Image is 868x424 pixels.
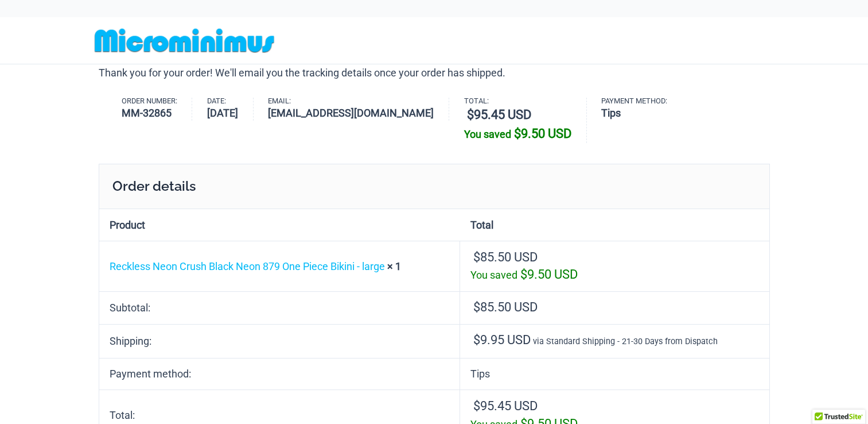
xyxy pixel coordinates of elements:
[467,107,531,122] bdi: 95.45 USD
[99,64,770,82] p: Thank you for your order! We'll email you the tracking details once your order has shipped.
[99,164,770,209] h2: Order details
[464,98,587,143] li: Total:
[473,333,480,347] span: $
[473,399,538,413] span: 95.45 USD
[467,107,474,122] span: $
[473,250,480,264] span: $
[110,260,385,272] a: Reckless Neon Crush Black Neon 879 One Piece Bikini - large
[520,267,578,282] bdi: 9.50 USD
[268,105,434,121] strong: [EMAIL_ADDRESS][DOMAIN_NAME]
[514,126,521,141] span: $
[387,260,401,272] strong: × 1
[99,291,460,324] th: Subtotal:
[460,209,769,241] th: Total
[473,250,538,264] bdi: 85.50 USD
[99,209,460,241] th: Product
[601,105,667,121] strong: Tips
[473,300,480,314] span: $
[460,358,769,390] td: Tips
[99,324,460,358] th: Shipping:
[601,98,682,121] li: Payment method:
[122,105,177,121] strong: MM-32865
[520,267,527,282] span: $
[470,266,759,284] div: You saved
[464,124,571,143] div: You saved
[533,337,718,346] small: via Standard Shipping - 21-30 Days from Dispatch
[99,358,460,390] th: Payment method:
[473,399,480,413] span: $
[90,28,279,53] img: MM SHOP LOGO FLAT
[514,126,571,141] bdi: 9.50 USD
[207,98,254,121] li: Date:
[122,98,193,121] li: Order number:
[473,300,538,314] span: 85.50 USD
[268,98,449,121] li: Email:
[473,333,531,347] span: 9.95 USD
[207,105,238,121] strong: [DATE]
